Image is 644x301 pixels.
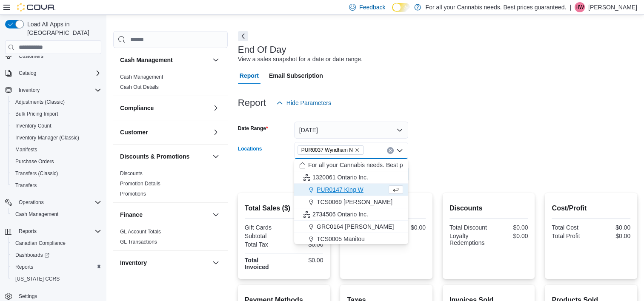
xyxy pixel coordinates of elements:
span: Customers [15,51,101,61]
span: Feedback [359,3,385,11]
h3: Inventory [120,258,147,267]
a: Canadian Compliance [12,238,69,248]
a: Cash Management [12,209,62,219]
h3: Finance [120,210,143,219]
span: For all your Cannabis needs. Best prices guaranteed. [308,161,449,169]
h3: Customer [120,128,148,136]
button: Hide Parameters [273,94,335,111]
span: Transfers [12,180,101,190]
a: Dashboards [9,249,105,261]
span: Inventory Manager (Classic) [12,133,101,143]
span: Cash Management [12,209,101,219]
span: PUR0037 Wyndham N [301,146,353,154]
span: 2734506 Ontario Inc. [312,210,368,219]
button: Finance [211,210,221,220]
button: 1320061 Ontario Inc. [294,171,408,184]
button: Compliance [211,103,221,113]
span: Transfers (Classic) [15,170,58,177]
a: Reports [12,262,37,272]
button: Inventory [15,85,43,95]
span: GRC0164 [PERSON_NAME] [317,222,394,231]
a: Cash Management [120,74,163,80]
button: Remove PUR0037 Wyndham N from selection in this group [355,148,360,153]
button: Operations [2,196,105,208]
button: Inventory [211,258,221,268]
div: Total Discount [449,224,487,231]
div: Total Tax [245,241,282,248]
span: Operations [19,199,44,206]
h3: Compliance [120,104,154,112]
span: Inventory [19,87,40,94]
a: Inventory Count [12,121,55,131]
span: Dashboards [15,252,49,258]
span: Report [240,67,259,84]
p: [PERSON_NAME] [588,2,637,12]
div: Gift Cards [245,224,282,231]
button: PUR0147 King W [294,184,408,196]
a: Transfers [12,180,40,190]
a: Inventory Manager (Classic) [12,133,83,143]
div: View a sales snapshot for a date or date range. [238,55,363,64]
button: Inventory [2,84,105,96]
a: Bulk Pricing Import [12,109,62,119]
span: Cash Out Details [120,84,159,91]
a: Dashboards [12,250,53,260]
h2: Cost/Profit [552,203,630,213]
a: Adjustments (Classic) [12,97,68,107]
span: Transfers (Classic) [12,168,101,179]
p: For all your Cannabis needs. Best prices guaranteed. [425,2,566,12]
span: Reports [19,228,37,235]
button: Inventory Manager (Classic) [9,132,105,144]
span: GL Transactions [120,239,157,245]
button: Finance [120,210,209,219]
button: Customer [120,128,209,136]
button: Clear input [387,147,394,154]
span: HW [575,2,584,12]
button: Compliance [120,104,209,112]
a: GL Account Totals [120,229,161,235]
button: For all your Cannabis needs. Best prices guaranteed. [294,159,408,171]
div: $0.00 [286,233,323,239]
span: Dark Mode [392,12,392,12]
div: $0.00 [593,233,630,239]
strong: Total Invoiced [245,257,269,270]
a: Manifests [12,145,40,155]
h2: Total Sales ($) [245,203,323,213]
span: TCS0069 [PERSON_NAME] [317,198,392,206]
span: Adjustments (Classic) [12,97,101,107]
button: Customers [2,50,105,62]
button: Customer [211,127,221,137]
span: Canadian Compliance [15,240,66,247]
button: Catalog [15,68,40,78]
span: GL Account Totals [120,228,161,235]
span: 1320061 Ontario Inc. [312,173,368,182]
span: Email Subscription [269,67,323,84]
span: Promotions [120,190,146,197]
h2: Discounts [449,203,528,213]
span: Purchase Orders [15,158,54,165]
div: Subtotal [245,233,282,239]
button: Inventory Count [9,120,105,132]
button: Bulk Pricing Import [9,108,105,120]
span: Inventory Count [15,122,52,129]
div: $0.00 [593,224,630,231]
div: $0.00 [490,233,528,239]
button: Operations [15,197,47,207]
button: Next [238,31,248,41]
div: $0.00 [286,241,323,248]
div: Loyalty Redemptions [449,233,487,246]
h3: Report [238,98,266,108]
span: Purchase Orders [12,156,101,167]
a: Purchase Orders [12,156,57,167]
div: Cash Management [113,72,228,96]
a: Discounts [120,170,143,176]
span: Bulk Pricing Import [15,111,58,117]
span: Washington CCRS [12,274,101,284]
span: Customers [19,53,43,60]
button: Reports [9,261,105,273]
a: Transfers (Classic) [12,168,61,179]
button: Manifests [9,144,105,156]
span: Discounts [120,170,143,177]
span: Load All Apps in [GEOGRAPHIC_DATA] [24,20,101,37]
h3: Discounts & Promotions [120,152,189,161]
